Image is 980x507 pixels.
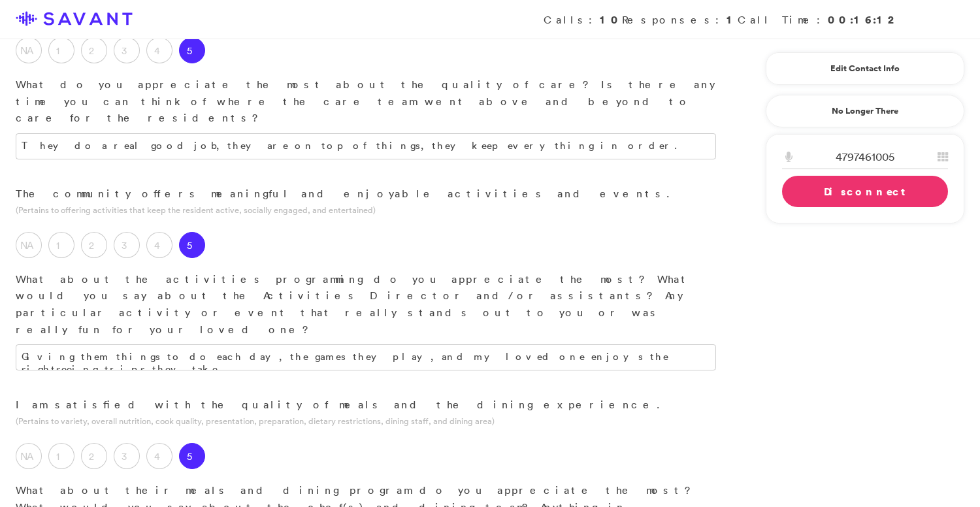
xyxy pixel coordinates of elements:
[16,415,716,427] p: (Pertains to variety, overall nutrition, cook quality, presentation, preparation, dietary restric...
[766,95,964,127] a: No Longer There
[16,186,716,203] p: The community offers meaningful and enjoyable activities and events.
[146,232,172,258] label: 4
[828,12,899,27] strong: 00:16:12
[16,271,716,338] p: What about the activities programming do you appreciate the most? What would you say about the Ac...
[600,12,622,27] strong: 10
[146,37,172,63] label: 4
[81,443,107,469] label: 2
[16,76,716,127] p: What do you appreciate the most about the quality of care? Is there any time you can think of whe...
[146,443,172,469] label: 4
[179,37,205,63] label: 5
[114,37,140,63] label: 3
[81,37,107,63] label: 2
[48,443,74,469] label: 1
[114,443,140,469] label: 3
[179,443,205,469] label: 5
[48,232,74,258] label: 1
[782,176,948,207] a: Disconnect
[16,232,42,258] label: NA
[16,397,716,414] p: I am satisfied with the quality of meals and the dining experience.
[727,12,738,27] strong: 1
[16,443,42,469] label: NA
[782,58,948,79] a: Edit Contact Info
[16,204,716,216] p: (Pertains to offering activities that keep the resident active, socially engaged, and entertained)
[48,37,74,63] label: 1
[81,232,107,258] label: 2
[16,37,42,63] label: NA
[114,232,140,258] label: 3
[179,232,205,258] label: 5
